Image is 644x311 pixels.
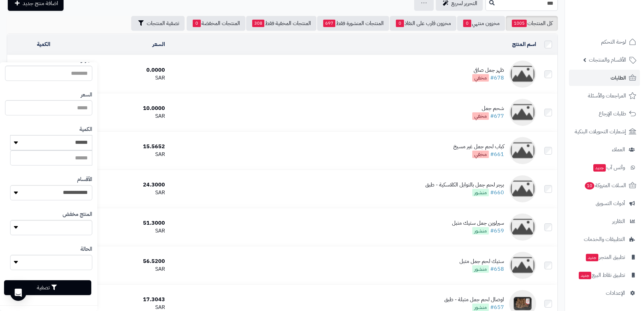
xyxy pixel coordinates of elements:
div: شحم جمل [472,105,504,112]
a: المنتجات المخفية فقط308 [246,16,316,31]
div: SAR [83,151,165,158]
img: ظهر جمل صافى [509,61,536,88]
span: مخفي [472,151,489,158]
a: المراجعات والأسئلة [569,88,640,104]
div: 15.5652 [83,143,165,151]
a: الكمية [37,40,50,48]
label: المنتج مخفض [63,210,92,218]
a: لوحة التحكم [569,34,640,50]
a: العملاء [569,141,640,158]
a: الإعدادات [569,285,640,301]
span: التطبيقات والخدمات [584,235,625,244]
img: logo-2.png [598,15,638,29]
img: سيرلوين جمل ستيك متبل [509,214,536,241]
span: السلات المتروكة [584,181,626,190]
a: وآتس آبجديد [569,159,640,176]
label: الباركود [78,56,92,64]
div: 24.3000 [83,181,165,189]
a: المنتجات المخفضة0 [187,16,245,31]
span: الإعدادات [606,288,625,298]
span: منشور [472,265,489,273]
button: تصفية المنتجات [131,16,185,31]
a: أدوات التسويق [569,195,640,212]
a: طلبات الإرجاع [569,106,640,122]
span: إشعارات التحويلات البنكية [575,127,626,136]
div: سيرلوين جمل ستيك متبل [452,219,504,227]
a: #658 [490,265,504,273]
a: #678 [490,74,504,82]
span: منشور [472,189,489,196]
img: برجر لحم جمل بالتوابل الكلاسكية - طبق [509,175,536,202]
label: الأقسام [77,176,92,183]
span: 308 [252,20,264,27]
span: 0 [396,20,404,27]
span: 697 [323,20,335,27]
div: 56.5200 [83,258,165,265]
span: مخفي [472,112,489,120]
label: الكمية [79,126,92,133]
button: تصفية [4,280,91,295]
a: التطبيقات والخدمات [569,231,640,247]
a: المنتجات المنشورة فقط697 [317,16,389,31]
a: كل المنتجات1005 [506,16,558,31]
a: #661 [490,150,504,158]
span: المراجعات والأسئلة [588,91,626,101]
span: 0 [193,20,201,27]
span: أدوات التسويق [596,199,625,208]
a: الطلبات [569,70,640,86]
a: إشعارات التحويلات البنكية [569,124,640,140]
div: SAR [83,189,165,197]
label: الحالة [80,245,92,253]
img: كباب لحم جمل غير مسيخ [509,137,536,164]
span: وآتس آب [593,163,625,172]
div: 10.0000 [83,105,165,112]
div: كباب لحم جمل غير مسيخ [453,143,504,151]
span: الطلبات [611,73,626,83]
span: تصفية المنتجات [147,19,179,27]
a: اسم المنتج [512,40,536,48]
label: السعر [81,91,92,99]
span: مخفي [472,74,489,82]
a: #660 [490,188,504,197]
img: ستيك لحم جمل متبل [509,252,536,279]
span: العملاء [612,145,625,154]
div: ستيك لحم جمل متبل [459,258,504,265]
div: SAR [83,265,165,273]
div: SAR [83,227,165,235]
a: #659 [490,227,504,235]
span: تطبيق نقاط البيع [578,270,625,280]
span: التقارير [612,217,625,226]
span: جديد [586,254,598,261]
div: 51.3000 [83,219,165,227]
a: مخزون منتهي0 [457,16,505,31]
div: 17.3043 [83,296,165,304]
div: اوصال لحم جمل متبلة - طبق [444,296,504,304]
span: منشور [472,304,489,311]
div: ظهر جمل صافى [472,66,504,74]
a: #677 [490,112,504,120]
div: SAR [83,74,165,82]
a: تطبيق نقاط البيعجديد [569,267,640,283]
a: التقارير [569,213,640,229]
img: شحم جمل [509,99,536,126]
a: مخزون قارب على النفاذ0 [390,16,456,31]
div: برجر لحم جمل بالتوابل الكلاسكية - طبق [425,181,504,189]
span: لوحة التحكم [601,37,626,47]
a: السلات المتروكة10 [569,177,640,194]
span: 0 [463,20,471,27]
span: 1005 [512,20,527,27]
span: تطبيق المتجر [585,252,625,262]
span: طلبات الإرجاع [599,109,626,118]
a: تطبيق المتجرجديد [569,249,640,265]
div: SAR [83,112,165,120]
div: Open Intercom Messenger [10,285,26,301]
span: منشور [472,227,489,235]
span: جديد [593,164,606,172]
span: جديد [579,272,591,279]
a: السعر [152,40,165,48]
span: 10 [585,182,595,190]
span: الأقسام والمنتجات [589,55,626,65]
div: 0.0000 [83,66,165,74]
